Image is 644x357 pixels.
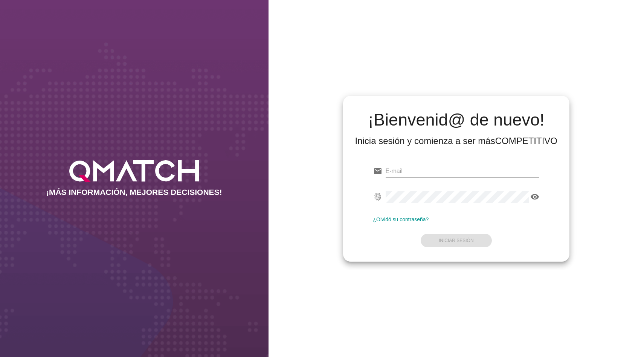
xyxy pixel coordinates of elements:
i: visibility [530,192,539,201]
div: Inicia sesión y comienza a ser más [355,135,558,147]
h2: ¡Bienvenid@ de nuevo! [355,111,558,129]
a: ¿Olvidó su contraseña? [373,216,429,222]
i: email [373,167,382,176]
input: E-mail [386,165,540,177]
i: fingerprint [373,192,382,201]
h2: ¡MÁS INFORMACIÓN, MEJORES DECISIONES! [46,188,222,197]
strong: COMPETITIVO [495,136,557,146]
